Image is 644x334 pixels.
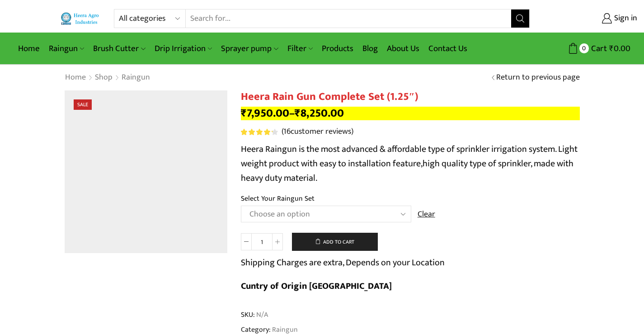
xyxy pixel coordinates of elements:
input: Search for... [186,9,512,28]
span: ₹ [295,104,301,122]
a: Clear options [418,209,435,221]
span: ₹ [241,104,247,122]
button: Search button [511,9,529,28]
span: 16 [283,125,291,138]
a: 0 Cart ₹0.00 [539,40,630,57]
a: Filter [283,38,317,59]
p: Shipping Charges are extra, Depends on your Location [241,255,445,270]
nav: Breadcrumb [65,72,150,84]
span: 16 [241,129,279,135]
a: Home [65,72,86,84]
a: Sign in [543,10,637,27]
a: About Us [382,38,424,59]
label: Select Your Raingun Set [241,193,315,204]
span: ₹ [609,42,614,56]
span: Rated out of 5 based on customer ratings [241,129,273,135]
span: N/A [255,310,268,320]
h1: Heera Rain Gun Complete Set (1.25″) [241,90,580,103]
div: Rated 4.38 out of 5 [241,129,277,135]
b: Cuntry of Origin [GEOGRAPHIC_DATA] [241,278,392,294]
a: Raingun [44,38,89,59]
a: Contact Us [424,38,472,59]
a: Sprayer pump [216,38,282,59]
a: Home [14,38,44,59]
input: Product quantity [252,233,272,250]
a: Blog [358,38,382,59]
a: Brush Cutter [89,38,150,59]
p: – [241,107,580,120]
a: Products [317,38,358,59]
span: 0 [579,43,589,53]
span: Sale [74,99,92,110]
bdi: 8,250.00 [295,104,344,122]
p: Heera Raingun is the most advanced & affordable type of sprinkler irrigation system. Light weight... [241,142,580,185]
a: Return to previous page [496,72,580,84]
span: Cart [589,42,607,55]
img: Heera Rain Gun Complete Set [65,90,227,253]
a: Raingun [121,72,150,84]
a: Shop [94,72,113,84]
a: Drip Irrigation [150,38,216,59]
bdi: 0.00 [609,42,630,56]
a: (16customer reviews) [282,126,353,138]
bdi: 7,950.00 [241,104,289,122]
button: Add to cart [292,233,378,251]
span: SKU: [241,310,580,320]
span: Sign in [612,13,637,24]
